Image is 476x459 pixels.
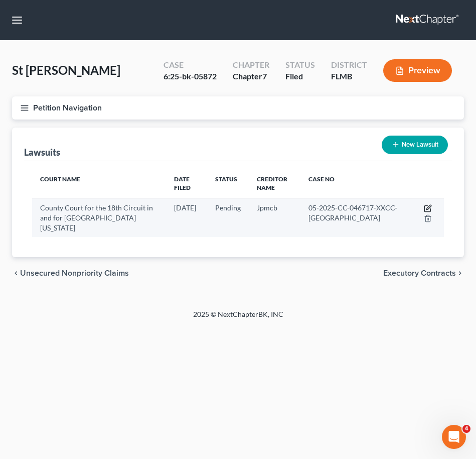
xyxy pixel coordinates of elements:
div: Status [285,59,315,71]
span: Creditor Name [257,175,287,191]
span: County Court for the 18th Circuit in and for [GEOGRAPHIC_DATA][US_STATE] [40,203,153,232]
span: St [PERSON_NAME] [12,63,120,77]
span: [DATE] [174,203,196,212]
span: Case No [308,175,335,183]
i: chevron_left [12,269,20,277]
div: FLMB [331,71,367,82]
span: 4 [462,425,470,433]
div: Lawsuits [24,146,60,158]
div: Filed [285,71,315,82]
button: Executory Contracts chevron_right [383,269,464,277]
div: District [331,59,367,71]
span: 7 [262,71,267,81]
span: Status [215,175,237,183]
button: chevron_left Unsecured Nonpriority Claims [12,269,129,277]
span: Pending [215,203,241,212]
span: Date Filed [174,175,191,191]
div: Case [164,59,217,71]
div: 2025 © NextChapterBK, INC [58,309,419,327]
iframe: Intercom live chat [442,425,466,449]
span: Unsecured Nonpriority Claims [20,269,129,277]
span: Court Name [40,175,80,183]
div: Chapter [233,71,269,82]
button: New Lawsuit [382,136,448,154]
span: Jpmcb [257,203,277,212]
div: 6:25-bk-05872 [164,71,217,82]
span: Executory Contracts [383,269,456,277]
button: Petition Navigation [12,96,464,120]
button: Preview [383,59,452,82]
div: Chapter [233,59,269,71]
span: 05-2025-CC-046717-XXCC-[GEOGRAPHIC_DATA] [308,203,397,222]
i: chevron_right [456,269,464,277]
